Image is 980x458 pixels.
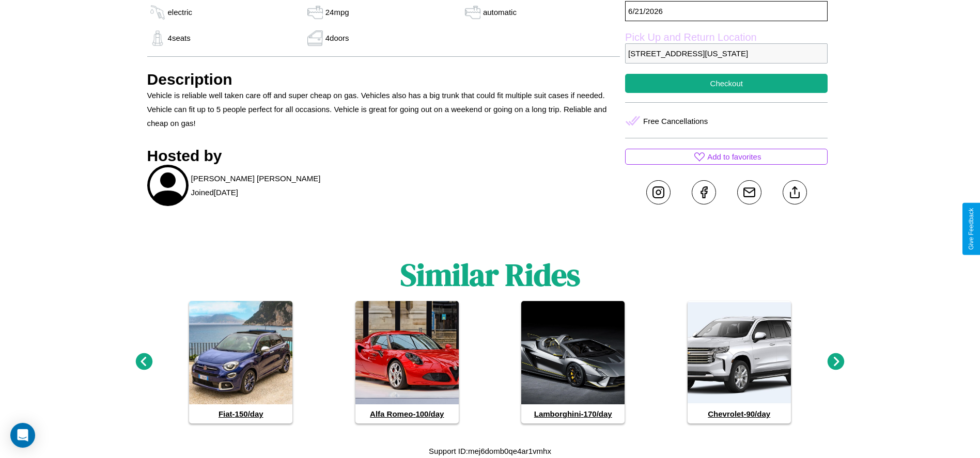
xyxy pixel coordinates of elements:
[625,149,828,165] button: Add to favorites
[325,31,349,45] p: 4 doors
[521,404,625,423] h4: Lamborghini - 170 /day
[643,114,708,128] p: Free Cancellations
[625,43,828,64] p: [STREET_ADDRESS][US_STATE]
[400,254,580,296] h1: Similar Rides
[688,404,791,423] h4: Chevrolet - 90 /day
[325,5,349,19] p: 24 mpg
[189,404,292,423] h4: Fiat - 150 /day
[355,301,459,423] a: Alfa Romeo-100/day
[688,301,791,423] a: Chevrolet-90/day
[168,5,193,19] p: electric
[355,404,459,423] h4: Alfa Romeo - 100 /day
[305,5,325,20] img: gas
[968,208,975,250] div: Give Feedback
[305,30,325,46] img: gas
[147,147,620,165] h3: Hosted by
[521,301,625,423] a: Lamborghini-170/day
[191,171,321,185] p: [PERSON_NAME] [PERSON_NAME]
[707,150,761,164] p: Add to favorites
[625,1,828,21] p: 6 / 21 / 2026
[10,423,35,448] div: Open Intercom Messenger
[429,444,551,458] p: Support ID: mej6domb0qe4ar1vmhx
[462,5,483,20] img: gas
[483,5,517,19] p: automatic
[625,74,828,93] button: Checkout
[147,30,168,46] img: gas
[625,31,828,43] label: Pick Up and Return Location
[147,88,620,130] p: Vehicle is reliable well taken care off and super cheap on gas. Vehicles also has a big trunk tha...
[168,31,191,45] p: 4 seats
[191,185,238,199] p: Joined [DATE]
[189,301,292,423] a: Fiat-150/day
[147,71,620,88] h3: Description
[147,5,168,20] img: gas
